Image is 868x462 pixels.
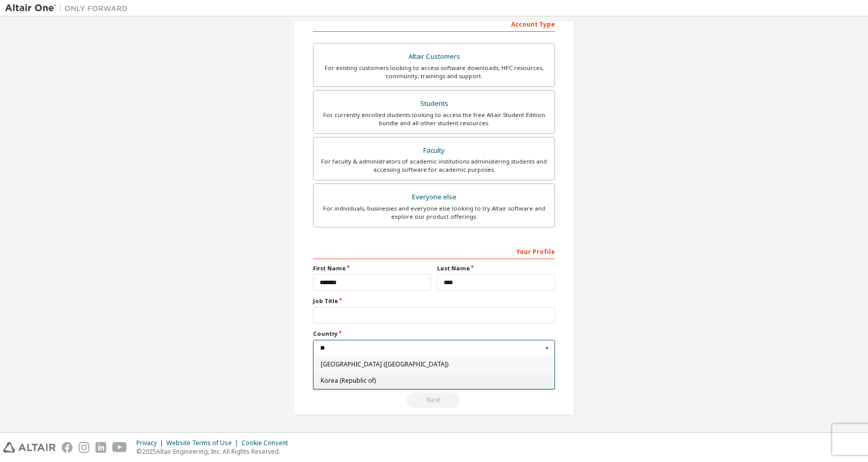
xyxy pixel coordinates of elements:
label: Job Title [313,297,555,305]
img: linkedin.svg [95,442,106,453]
div: Cookie Consent [242,439,294,447]
div: For existing customers looking to access software downloads, HPC resources, community, trainings ... [320,64,548,80]
div: Everyone else [320,190,548,204]
div: Privacy [136,439,166,447]
div: Students [320,97,548,111]
label: First Name [313,264,431,272]
div: For faculty & administrators of academic institutions administering students and accessing softwa... [320,157,548,174]
img: Altair One [5,3,133,13]
label: Last Name [437,264,555,272]
img: altair_logo.svg [3,442,56,453]
img: instagram.svg [79,442,89,453]
p: © 2025 Altair Engineering, Inc. All Rights Reserved. [136,447,294,456]
span: Korea (Republic of) [321,378,548,384]
div: Altair Customers [320,50,548,64]
div: For currently enrolled students looking to access the free Altair Student Edition bundle and all ... [320,111,548,127]
label: Country [313,330,555,338]
div: Read and acccept EULA to continue [313,392,555,408]
img: facebook.svg [62,442,73,453]
div: Account Type [313,15,555,32]
div: Your Profile [313,243,555,259]
div: For individuals, businesses and everyone else looking to try Altair software and explore our prod... [320,204,548,221]
div: Website Terms of Use [166,439,242,447]
span: [GEOGRAPHIC_DATA] ([GEOGRAPHIC_DATA]) [321,361,548,367]
img: youtube.svg [112,442,127,453]
div: Faculty [320,144,548,158]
